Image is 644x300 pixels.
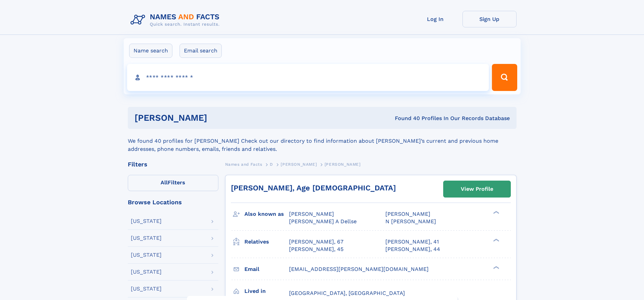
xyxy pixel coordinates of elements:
[289,211,334,217] span: [PERSON_NAME]
[128,175,218,191] label: Filters
[385,218,436,225] span: N [PERSON_NAME]
[408,11,462,27] a: Log In
[129,44,172,58] label: Name search
[244,236,289,248] h3: Relatives
[128,199,218,205] div: Browse Locations
[128,161,218,167] div: Filters
[270,160,273,168] a: D
[461,181,493,197] div: View Profile
[127,64,489,91] input: search input
[289,290,405,296] span: [GEOGRAPHIC_DATA], [GEOGRAPHIC_DATA]
[289,246,343,253] a: [PERSON_NAME], 45
[244,208,289,220] h3: Also known as
[289,218,357,225] span: [PERSON_NAME] A Dellse
[492,64,517,91] button: Search Button
[128,11,225,29] img: Logo Names and Facts
[244,285,289,297] h3: Lived in
[289,266,429,272] span: [EMAIL_ADDRESS][PERSON_NAME][DOMAIN_NAME]
[325,162,361,167] span: [PERSON_NAME]
[225,160,262,168] a: Names and Facts
[281,162,317,167] span: [PERSON_NAME]
[131,252,162,258] div: [US_STATE]
[161,179,168,186] span: All
[385,246,440,253] a: [PERSON_NAME], 44
[492,265,500,270] div: ❯
[289,238,343,246] a: [PERSON_NAME], 67
[231,184,396,192] a: [PERSON_NAME], Age [DEMOGRAPHIC_DATA]
[270,162,273,167] span: D
[444,181,510,197] a: View Profile
[131,235,162,241] div: [US_STATE]
[462,11,517,27] a: Sign Up
[131,269,162,275] div: [US_STATE]
[492,210,500,215] div: ❯
[180,44,222,58] label: Email search
[385,211,430,217] span: [PERSON_NAME]
[131,218,162,224] div: [US_STATE]
[131,286,162,292] div: [US_STATE]
[281,160,317,168] a: [PERSON_NAME]
[128,129,517,153] div: We found 40 profiles for [PERSON_NAME] Check out our directory to find information about [PERSON_...
[301,115,510,122] div: Found 40 Profiles In Our Records Database
[135,114,301,122] h1: [PERSON_NAME]
[492,238,500,242] div: ❯
[385,238,439,246] a: [PERSON_NAME], 41
[244,263,289,275] h3: Email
